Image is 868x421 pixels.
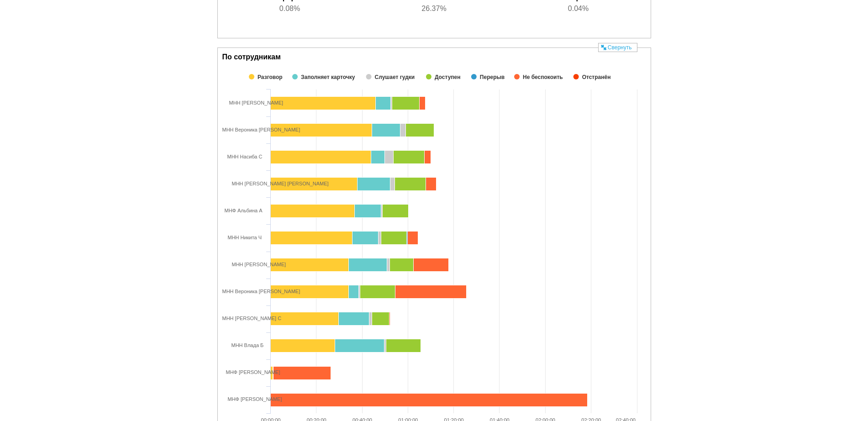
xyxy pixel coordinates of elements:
span: МНН Вероника [PERSON_NAME] [222,289,300,294]
text: Разговор [258,74,283,80]
span: МНН [PERSON_NAME] [232,262,286,267]
div: По сотрудникам [218,48,651,66]
div: 0.08% [244,3,336,14]
span: МНН Никита Ч [228,235,262,240]
span: МНФ [PERSON_NAME] [226,369,280,375]
tspan: Не беспокоить [523,74,563,80]
text: Доступен [434,74,460,80]
tspan: Слушает гудки [374,74,415,80]
span: МНН [PERSON_NAME] [PERSON_NAME] [232,181,329,186]
div: 0.04% [533,3,624,14]
tspan: Заполняет карточку [300,74,355,80]
div: 26.37% [389,3,480,14]
a: Свернуть [598,43,637,52]
span: МНН [PERSON_NAME] [229,100,284,105]
span: МНН Насиба С [227,154,263,159]
text: Перерыв [479,74,504,80]
span: МНН Вероника [PERSON_NAME] [222,127,300,132]
span: МНН [PERSON_NAME] С [222,316,282,321]
span: МНН Влада Б [231,342,264,348]
span: МНФ [PERSON_NAME] [228,396,282,402]
span: МНФ Альбина А [225,208,263,213]
text: Отстранён [582,74,610,80]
